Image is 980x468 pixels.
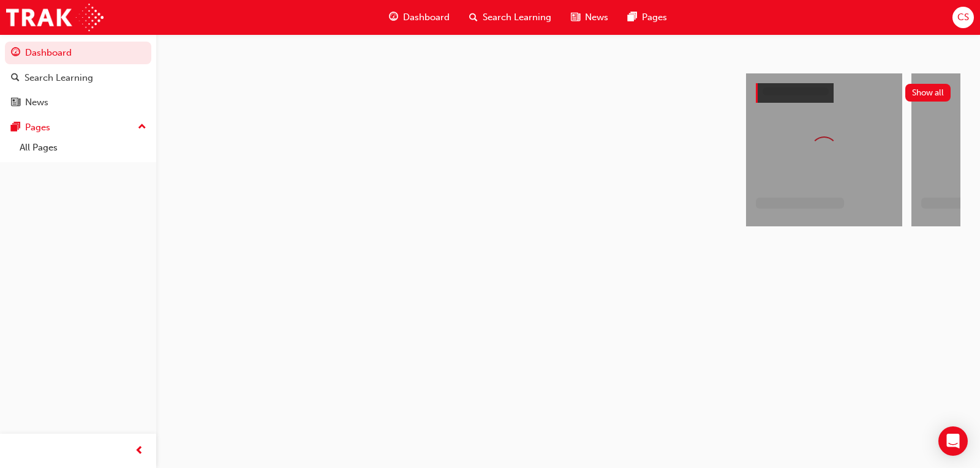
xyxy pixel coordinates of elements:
[5,116,151,139] button: Pages
[11,48,20,59] span: guage-icon
[379,5,459,30] a: guage-iconDashboard
[24,71,93,85] div: Search Learning
[628,10,637,25] span: pages-icon
[5,91,151,114] a: News
[483,10,551,24] span: Search Learning
[952,7,974,28] button: CS
[642,10,667,24] span: Pages
[618,5,677,30] a: pages-iconPages
[5,42,151,64] a: Dashboard
[138,119,146,135] span: up-icon
[905,84,951,102] button: Show all
[571,10,580,25] span: news-icon
[6,4,104,31] img: Trak
[25,121,50,135] div: Pages
[11,97,20,108] span: news-icon
[5,39,151,116] button: DashboardSearch LearningNews
[11,122,20,133] span: pages-icon
[756,83,951,103] a: Show all
[938,426,968,456] div: Open Intercom Messenger
[389,10,398,25] span: guage-icon
[459,5,561,30] a: search-iconSearch Learning
[403,10,450,24] span: Dashboard
[5,67,151,89] a: Search Learning
[585,10,608,24] span: News
[957,10,969,24] span: CS
[25,95,48,110] div: News
[15,138,151,157] a: All Pages
[11,73,20,84] span: search-icon
[469,10,478,25] span: search-icon
[135,444,144,459] span: prev-icon
[561,5,618,30] a: news-iconNews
